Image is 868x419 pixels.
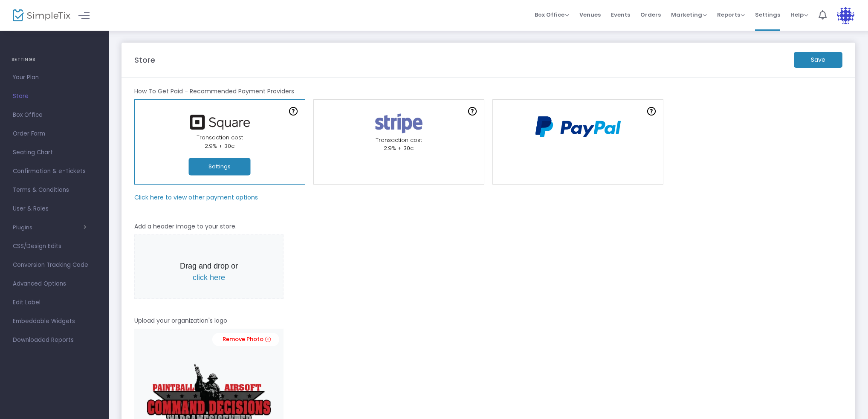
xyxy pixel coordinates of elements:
[134,87,294,96] m-panel-subtitle: How To Get Paid - Recommended Payment Providers
[794,52,842,68] m-button: Save
[647,107,656,116] img: question-mark
[13,335,96,346] span: Downloaded Reports
[205,142,235,150] span: 2.9% + 30¢
[13,278,96,289] span: Advanced Options
[13,224,87,231] button: Plugins
[134,193,258,202] m-panel-subtitle: Click here to view other payment options
[13,147,96,158] span: Seating Chart
[174,260,244,283] p: Drag and drop or
[197,133,243,142] span: Transaction cost
[755,4,780,26] span: Settings
[134,222,237,231] m-panel-subtitle: Add a header image to your store.
[13,166,96,177] span: Confirmation & e-Tickets
[13,185,96,196] span: Terms & Conditions
[185,115,254,130] img: square.png
[468,107,477,116] img: question-mark
[13,260,96,271] span: Conversion Tracking Code
[13,316,96,327] span: Embeddable Widgets
[13,110,96,121] span: Box Office
[370,112,428,135] img: stripe.png
[13,91,96,102] span: Store
[13,297,96,308] span: Edit Label
[717,11,745,19] span: Reports
[189,158,251,176] button: Settings
[384,144,414,152] span: 2.9% + 30¢
[13,203,96,214] span: User & Roles
[611,4,630,26] span: Events
[376,136,422,144] span: Transaction cost
[640,4,661,26] span: Orders
[579,4,601,26] span: Venues
[193,273,225,282] span: click here
[134,54,155,66] m-panel-title: Store
[13,72,96,83] span: Your Plan
[12,51,97,68] h4: SETTINGS
[289,107,298,116] img: question-mark
[671,11,707,19] span: Marketing
[535,11,569,19] span: Box Office
[134,316,227,325] m-panel-subtitle: Upload your organization's logo
[212,333,279,346] a: Remove Photo
[13,241,96,252] span: CSS/Design Edits
[790,11,808,19] span: Help
[531,112,625,142] img: PayPal Logo
[13,128,96,139] span: Order Form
